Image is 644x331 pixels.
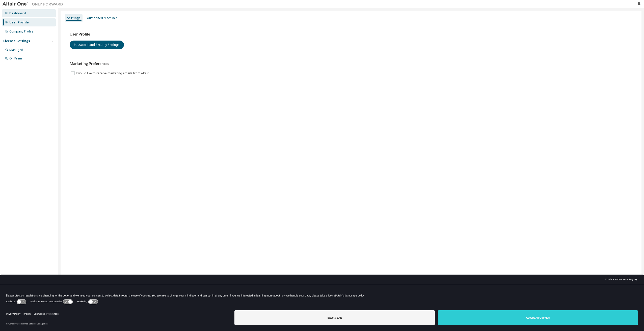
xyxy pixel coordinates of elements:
button: Password and Security Settings [70,41,124,49]
div: Managed [9,48,23,52]
img: Altair One [3,2,66,7]
div: Dashboard [9,11,26,15]
div: User Profile [9,20,29,24]
div: Company Profile [9,29,33,34]
div: On Prem [9,56,22,60]
h3: User Profile [70,32,632,37]
h3: Marketing Preferences [70,61,632,66]
label: I would like to receive marketing emails from Altair [76,70,150,76]
div: Settings [67,16,80,20]
div: License Settings [3,39,30,43]
div: Authorized Machines [87,16,118,20]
